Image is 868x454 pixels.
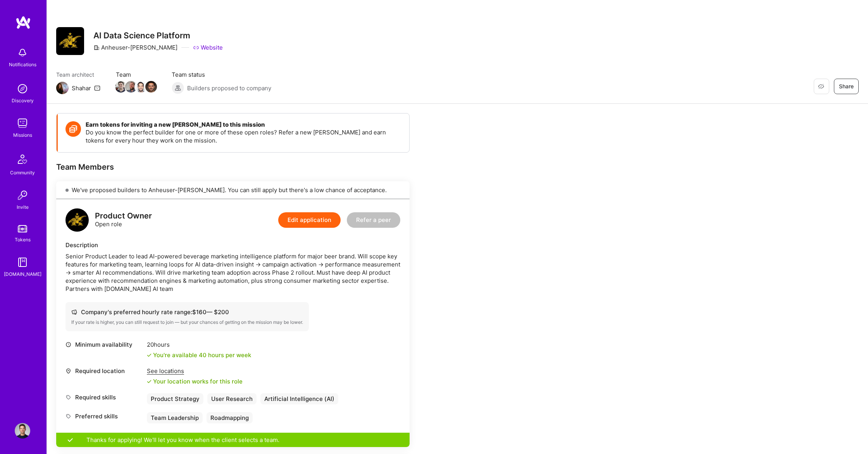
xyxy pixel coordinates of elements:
div: If your rate is higher, you can still request to join — but your chances of getting on the missio... [71,319,303,325]
img: bell [15,45,30,60]
img: Team Member Avatar [125,81,137,93]
img: guide book [15,255,30,270]
button: Share [834,79,859,94]
a: Team Member Avatar [116,80,126,93]
div: Product Owner [95,212,152,220]
div: Required skills [65,393,143,401]
div: Discovery [12,96,34,105]
div: Team Members [56,162,410,172]
img: Team Architect [56,82,69,94]
a: Website [193,43,223,52]
i: icon Tag [65,413,71,419]
img: Community [13,150,32,169]
img: tokens [18,225,27,232]
img: Company Logo [56,27,84,55]
div: Team Leadership [147,412,203,423]
img: Team Member Avatar [135,81,147,93]
img: User Avatar [15,423,30,439]
div: Company's preferred hourly rate range: $ 160 — $ 200 [71,308,303,316]
img: Builders proposed to company [172,82,184,94]
img: logo [15,15,31,29]
div: Description [65,241,400,249]
img: Team Member Avatar [115,81,127,93]
div: Preferred skills [65,412,143,420]
div: Shahar [72,84,91,92]
div: Roadmapping [207,412,253,423]
a: Team Member Avatar [136,80,146,93]
div: Missions [13,131,32,139]
div: Senior Product Leader to lead AI-powered beverage marketing intelligence platform for major beer ... [65,252,400,293]
a: User Avatar [13,423,32,439]
span: Builders proposed to company [187,84,271,92]
i: icon Location [65,368,71,374]
div: Thanks for applying! We'll let you know when the client selects a team. [56,433,410,447]
i: icon Cash [71,309,77,315]
i: icon EyeClosed [818,83,824,89]
div: Product Strategy [147,393,203,404]
div: We've proposed builders to Anheuser-[PERSON_NAME]. You can still apply but there's a low chance o... [56,181,410,199]
button: Edit application [278,212,341,228]
div: Tokens [15,236,31,244]
div: User Research [207,393,257,404]
a: Team Member Avatar [146,80,156,93]
span: Share [839,83,854,90]
h4: Earn tokens for inviting a new [PERSON_NAME] to this mission [86,121,401,128]
span: Team status [172,71,271,79]
img: logo [65,208,89,232]
span: Team [116,71,156,79]
i: icon Clock [65,342,71,347]
i: icon CompanyGray [93,45,100,51]
div: Community [10,169,35,177]
div: Required location [65,367,143,375]
a: Team Member Avatar [126,80,136,93]
p: Do you know the perfect builder for one or more of these open roles? Refer a new [PERSON_NAME] an... [86,128,401,144]
h3: AI Data Science Platform [93,31,223,40]
div: Notifications [9,60,36,69]
i: icon Check [147,353,152,358]
img: discovery [15,81,30,96]
div: Anheuser-[PERSON_NAME] [93,43,177,52]
div: Open role [95,212,152,228]
div: 20 hours [147,340,251,349]
img: Invite [15,187,30,203]
img: teamwork [15,115,30,131]
i: icon Check [147,379,152,384]
div: Minimum availability [65,340,143,349]
div: Artificial Intelligence (AI) [260,393,338,404]
img: Team Member Avatar [145,81,157,93]
div: Your location works for this role [147,377,243,385]
button: Refer a peer [347,212,400,228]
i: icon Mail [94,85,100,91]
img: Token icon [65,121,81,137]
div: See locations [147,367,243,375]
div: [DOMAIN_NAME] [4,270,41,278]
div: You're available 40 hours per week [147,351,251,359]
div: Invite [17,203,29,211]
span: Team architect [56,71,100,79]
i: icon Tag [65,394,71,400]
